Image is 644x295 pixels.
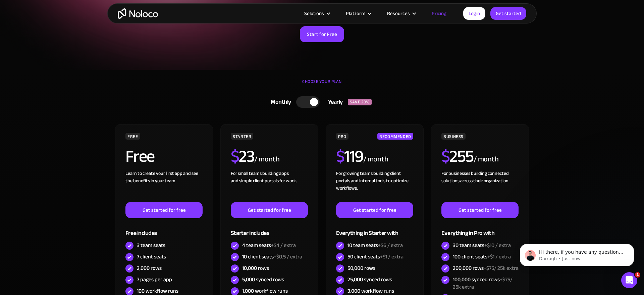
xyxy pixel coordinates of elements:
[242,287,288,295] div: 1,000 workflow runs
[231,141,239,172] span: $
[137,264,162,272] div: 2,000 rows
[118,8,158,19] a: home
[262,97,296,107] div: Monthly
[453,275,513,292] span: +$75/ 25k extra
[231,133,253,140] div: STARTER
[125,218,203,240] div: Free includes
[379,9,423,18] div: Resources
[242,276,284,283] div: 5,000 synced rows
[346,9,365,18] div: Platform
[320,97,348,107] div: Yearly
[377,133,413,140] div: RECOMMENDED
[296,9,337,18] div: Solutions
[231,202,308,218] a: Get started for free
[363,154,388,165] div: / month
[242,264,269,272] div: 10,000 rows
[487,252,511,262] span: +$1 / extra
[441,133,466,140] div: BUSINESS
[453,264,519,272] div: 200,000 rows
[621,272,637,288] iframe: Intercom live chat
[347,287,394,295] div: 3,000 workflow runs
[336,202,413,218] a: Get started for free
[453,276,519,291] div: 100,000 synced rows
[453,253,511,260] div: 100 client seats
[231,218,308,240] div: Starter includes
[125,202,203,218] a: Get started for free
[336,218,413,240] div: Everything in Starter with
[336,170,413,202] div: For growing teams building client portals and internal tools to optimize workflows.
[463,7,485,20] a: Login
[347,276,392,283] div: 25,000 synced rows
[271,240,296,250] span: +$4 / extra
[348,99,372,105] div: SAVE 20%
[378,240,403,250] span: +$6 / extra
[137,242,165,249] div: 3 team seats
[380,252,404,262] span: +$1 / extra
[242,242,296,249] div: 4 team seats
[484,240,511,250] span: +$10 / extra
[231,170,308,202] div: For small teams building apps and simple client portals for work. ‍
[300,26,344,42] a: Start for Free
[125,170,203,202] div: Learn to create your first app and see the benefits in your team ‍
[635,272,640,278] span: 1
[441,170,519,202] div: For businesses building connected solutions across their organization. ‍
[274,252,302,262] span: +$0.5 / extra
[347,253,404,260] div: 50 client seats
[441,202,519,218] a: Get started for free
[137,276,172,283] div: 7 pages per app
[347,264,375,272] div: 50,000 rows
[347,242,403,249] div: 10 team seats
[337,9,379,18] div: Platform
[137,253,166,260] div: 7 client seats
[387,9,410,18] div: Resources
[490,7,526,20] a: Get started
[441,218,519,240] div: Everything in Pro with
[474,154,499,165] div: / month
[441,148,474,165] h2: 255
[125,133,140,140] div: FREE
[304,9,324,18] div: Solutions
[423,9,455,18] a: Pricing
[336,133,348,140] div: PRO
[453,242,511,249] div: 30 team seats
[484,263,519,273] span: +$75/ 25k extra
[254,154,279,165] div: / month
[336,148,363,165] h2: 119
[125,148,155,165] h2: Free
[137,287,178,295] div: 100 workflow runs
[510,230,644,277] iframe: Intercom notifications message
[441,141,450,172] span: $
[242,253,302,260] div: 10 client seats
[336,141,344,172] span: $
[231,148,255,165] h2: 23
[114,77,530,93] div: CHOOSE YOUR PLAN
